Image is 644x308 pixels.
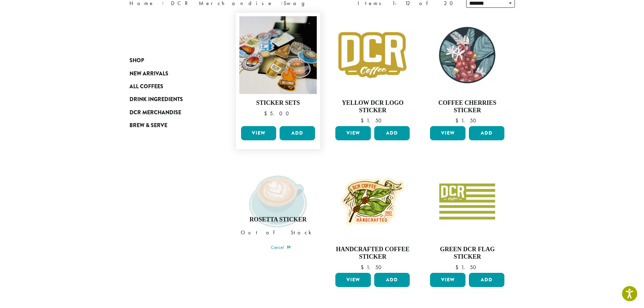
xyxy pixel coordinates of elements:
[129,56,144,65] span: Shop
[428,16,506,94] img: Coffee-Cherries-Sticker-300x300.jpg
[239,228,317,238] p: Out of Stock
[271,243,291,253] a: Cancel
[129,109,181,117] span: DCR Merchandise
[455,264,461,271] span: $
[129,67,211,80] a: New Arrivals
[334,163,411,270] a: Handcrafted Coffee Sticker $1.50
[361,117,385,124] bdi: 1.50
[428,99,506,114] h4: Coffee Cherries Sticker
[335,126,371,140] a: View
[129,54,211,67] a: Shop
[129,82,163,91] span: All Coffees
[428,163,506,240] img: Green-DCR-Flag-Sticker-300x300.jpg
[239,99,317,107] h4: Sticker Sets
[239,16,317,123] a: Sticker Sets $5.00
[469,126,504,140] button: Add
[455,117,479,124] bdi: 1.50
[428,246,506,260] h4: Green DCR Flag Sticker
[428,163,506,270] a: Green DCR Flag Sticker $1.50
[334,16,411,94] img: Yellow-DCR-Logo-Sticker-300x300.jpg
[129,93,211,106] a: Drink Ingredients
[455,117,461,124] span: $
[374,273,410,287] button: Add
[428,16,506,123] a: Coffee Cherries Sticker $1.50
[361,117,366,124] span: $
[430,273,466,287] a: View
[129,119,211,132] a: Brew & Serve
[430,126,466,140] a: View
[334,163,411,240] img: Handcrafted-Coffee-Sticker-300x300.jpg
[239,216,317,223] h4: Rosetta Sticker
[334,16,411,123] a: Yellow DCR Logo Sticker $1.50
[239,16,317,94] img: 2022-All-Stickers-02-e1662580954888-300x300.png
[361,264,366,271] span: $
[129,70,168,78] span: New Arrivals
[334,246,411,260] h4: Handcrafted Coffee Sticker
[334,99,411,114] h4: Yellow DCR Logo Sticker
[455,264,479,271] bdi: 1.50
[361,264,385,271] bdi: 1.50
[335,273,371,287] a: View
[264,110,270,117] span: $
[129,80,211,93] a: All Coffees
[129,95,183,104] span: Drink Ingredients
[264,110,292,117] bdi: 5.00
[241,126,277,140] a: View
[129,121,167,130] span: Brew & Serve
[374,126,410,140] button: Add
[129,106,211,119] a: DCR Merchandise
[469,273,504,287] button: Add
[280,126,315,140] button: Add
